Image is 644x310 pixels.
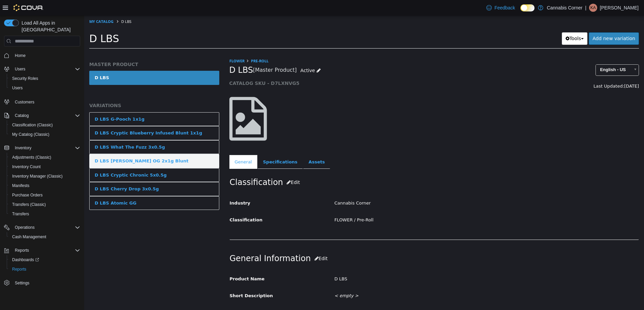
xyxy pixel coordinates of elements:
[7,130,83,139] button: My Catalog (Classic)
[216,52,231,58] span: Active
[1,111,83,120] button: Catalog
[145,50,169,60] span: D LBS
[10,156,83,163] div: D LBS Cryptic Chronic 5x0.5g
[511,49,555,60] a: English - US
[12,164,41,169] span: Inventory Count
[1,278,83,288] button: Settings
[146,278,189,283] span: Short Description
[600,4,639,12] p: [PERSON_NAME]
[9,84,25,92] a: Users
[12,267,26,272] span: Reports
[9,163,80,171] span: Inventory Count
[227,237,247,249] button: Edit
[585,4,586,12] p: |
[512,49,546,60] span: English - US
[12,234,46,240] span: Cash Management
[12,144,34,152] button: Inventory
[219,139,246,154] a: Assets
[12,246,80,254] span: Reports
[12,174,63,179] span: Inventory Manager (Classic)
[10,128,81,135] div: D LBS What The Fuzz 3x0.5g
[15,145,31,151] span: Inventory
[12,112,31,120] button: Catalog
[12,132,50,137] span: My Catalog (Classic)
[245,275,559,286] div: < empty >
[12,183,29,188] span: Manifests
[15,248,29,253] span: Reports
[9,182,80,190] span: Manifests
[10,100,60,107] div: D LBS G-Pooch 1x1g
[1,97,83,106] button: Customers
[540,68,555,73] span: [DATE]
[590,4,596,12] span: KA
[7,265,83,274] button: Reports
[15,113,29,118] span: Catalog
[520,11,521,12] span: Dark Mode
[10,114,118,121] div: D LBS Cryptic Blueberry Infused Blunt 1x1g
[12,85,23,91] span: Users
[169,52,213,58] small: [Master Product]
[15,66,25,72] span: Users
[5,87,135,93] h5: VARIATIONS
[9,153,80,161] span: Adjustments (Classic)
[12,98,37,106] a: Customers
[547,4,582,12] p: Cannabis Corner
[12,112,80,120] span: Catalog
[9,172,65,180] a: Inventory Manager (Classic)
[589,4,597,12] div: Kayleigh Armstrong
[10,184,52,191] div: D LBS Atomic GG
[9,191,45,199] a: Purchase Orders
[12,192,43,198] span: Purchase Orders
[494,4,515,11] span: Feedback
[12,279,32,287] a: Settings
[12,76,38,81] span: Security Roles
[245,258,559,270] div: D LBS
[7,74,83,83] button: Security Roles
[7,190,83,200] button: Purchase Orders
[15,99,34,105] span: Customers
[9,233,49,241] a: Cash Management
[9,163,43,171] a: Inventory Count
[9,84,80,92] span: Users
[245,182,559,194] div: Cannabis Corner
[9,74,80,83] span: Security Roles
[15,225,35,230] span: Operations
[173,139,219,154] a: Specifications
[13,4,43,11] img: Cova
[145,65,450,71] h5: CATALOG SKU - D7LXNVG5
[12,223,37,231] button: Operations
[7,162,83,172] button: Inventory Count
[7,181,83,190] button: Manifests
[7,172,83,181] button: Inventory Manager (Classic)
[1,51,83,60] button: Home
[12,279,80,287] span: Settings
[1,223,83,232] button: Operations
[12,223,80,231] span: Operations
[9,233,80,241] span: Cash Management
[9,256,42,264] a: Dashboards
[7,120,83,130] button: Classification (Classic)
[9,121,80,129] span: Classification (Classic)
[12,51,80,60] span: Home
[1,64,83,74] button: Users
[5,46,135,52] h5: MASTER PRODUCT
[15,280,29,286] span: Settings
[9,210,80,218] span: Transfers
[9,256,80,264] span: Dashboards
[10,170,75,177] div: D LBS Cherry Drop 3x0.5g
[509,68,540,73] span: Last Updated:
[9,200,80,209] span: Transfers (Classic)
[146,261,181,266] span: Product Name
[4,48,80,305] nav: Complex example
[145,139,173,154] a: General
[484,1,518,14] a: Feedback
[7,153,83,162] button: Adjustments (Classic)
[10,142,104,149] div: D LBS [PERSON_NAME] OG 2x1g Blunt
[9,265,80,273] span: Reports
[37,3,47,8] span: D LBS
[7,200,83,209] button: Transfers (Classic)
[245,291,559,303] div: < empty >
[12,97,80,106] span: Customers
[7,255,83,265] a: Dashboards
[12,144,80,152] span: Inventory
